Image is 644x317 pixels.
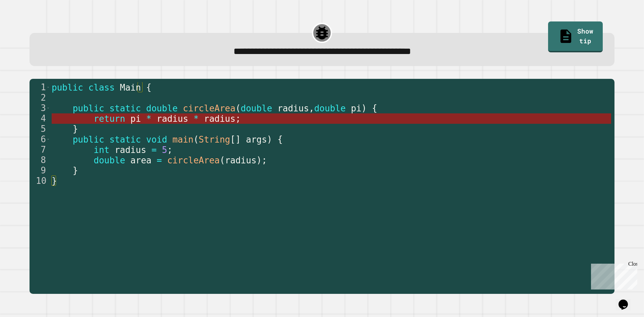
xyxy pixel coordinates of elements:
div: 1 [30,82,50,93]
span: radius [225,155,256,165]
span: circleArea [183,103,235,113]
div: 2 [30,93,50,103]
span: class [88,83,114,93]
span: double [314,103,345,113]
span: radius [204,114,235,124]
div: 8 [30,155,50,165]
span: circleArea [167,155,220,165]
div: 7 [30,145,50,155]
span: int [94,145,109,155]
span: args [246,135,267,145]
span: public [72,103,104,113]
iframe: chat widget [588,261,637,289]
span: return [94,114,125,124]
span: 5 [162,145,167,155]
span: = [157,155,162,165]
span: static [109,103,141,113]
span: area [130,155,151,165]
span: public [72,135,104,145]
span: double [94,155,125,165]
div: 6 [30,134,50,145]
span: main [172,135,194,145]
span: public [52,83,83,93]
span: Toggle code folding, rows 3 through 5 [46,103,50,113]
iframe: chat widget [616,290,637,310]
span: String [199,135,230,145]
a: Show tip [548,21,603,52]
span: Main [120,83,141,93]
span: void [146,135,167,145]
span: radius [277,103,309,113]
div: 10 [30,176,50,186]
span: pi [130,114,141,124]
span: Toggle code folding, rows 1 through 10 [46,82,50,93]
span: static [109,135,141,145]
span: double [146,103,177,113]
span: pi [351,103,361,113]
div: 4 [30,113,50,124]
span: = [151,145,157,155]
div: 3 [30,103,50,113]
div: 9 [30,165,50,176]
span: radius [114,145,146,155]
div: 5 [30,124,50,134]
span: double [240,103,272,113]
div: Chat with us now!Close [3,3,46,43]
span: Toggle code folding, rows 6 through 9 [46,134,50,145]
span: radius [157,114,188,124]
